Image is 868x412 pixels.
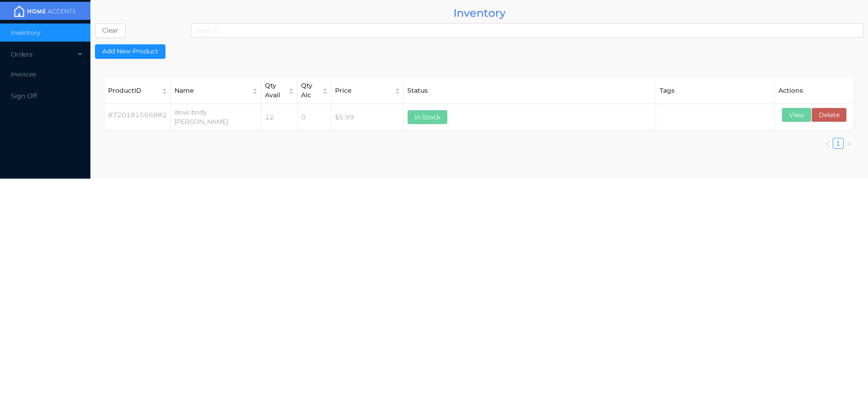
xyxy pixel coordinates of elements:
[331,104,404,131] td: $5.99
[162,87,168,89] i: icon: caret-up
[161,87,168,95] div: Sort
[252,87,258,89] i: icon: caret-up
[162,90,168,92] i: icon: caret-down
[252,87,258,95] div: Sort
[407,86,652,95] div: Status
[782,108,811,122] button: View
[288,90,294,92] i: icon: caret-down
[95,5,863,21] div: Inventory
[844,138,854,149] li: Next Page
[95,44,165,59] button: Add New Product
[297,104,331,131] td: 0
[261,104,297,131] td: 12
[288,87,294,95] div: Sort
[660,86,771,95] div: Tags
[322,87,328,95] div: Sort
[104,104,171,126] td: 8720181566882
[322,90,328,92] i: icon: caret-down
[11,28,40,37] span: Inventory
[191,23,863,38] input: Search...
[846,141,852,147] i: icon: right
[301,81,317,100] div: Qty Alc
[836,140,840,147] a: 1
[395,87,401,89] i: icon: caret-up
[95,24,126,38] button: Clear
[11,5,79,18] img: mainBanner
[252,90,258,92] i: icon: caret-down
[322,87,328,89] i: icon: caret-up
[335,86,390,95] div: Price
[395,90,401,92] i: icon: caret-down
[811,108,847,122] button: Delete
[175,86,247,95] div: Name
[108,86,157,95] div: ProductID
[822,138,833,149] li: Previous Page
[288,87,294,89] i: icon: caret-up
[394,87,401,95] div: Sort
[11,92,37,100] span: Sign Off
[833,138,844,149] li: 1
[171,104,261,131] td: dove body [PERSON_NAME]
[11,70,36,78] span: Invoices
[265,81,283,100] div: Qty Avail
[407,110,448,124] button: In Stock
[778,86,850,95] div: Actions
[825,141,830,147] i: icon: left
